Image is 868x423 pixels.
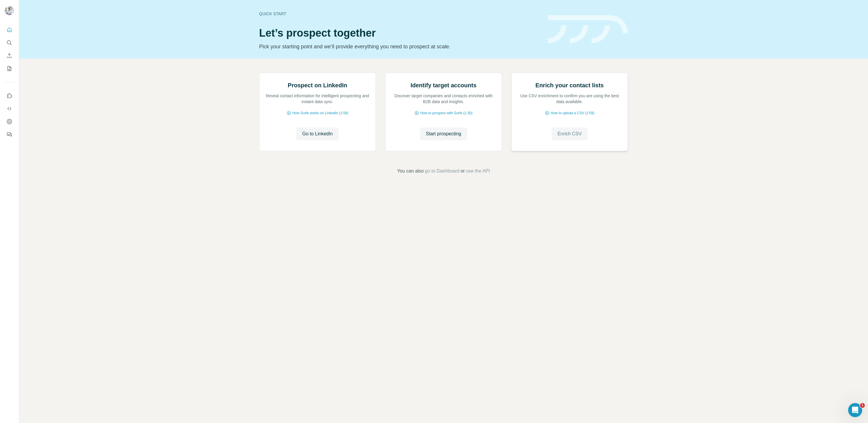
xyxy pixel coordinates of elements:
button: Quick start [5,25,14,35]
button: Search [5,37,14,48]
span: Start prospecting [426,130,461,137]
button: Dashboard [5,116,14,127]
img: Avatar [5,6,14,15]
img: banner [548,15,628,44]
iframe: Intercom live chat [848,403,862,417]
span: or [461,168,465,175]
span: You can also [397,168,424,175]
span: How to upload a CSV (2:59) [551,110,594,116]
button: Feedback [5,129,14,140]
h2: Enrich your contact lists [535,81,604,89]
p: Discover target companies and contacts enriched with B2B data and insights. [391,93,496,105]
button: Start prospecting [420,127,467,140]
button: Use Surfe on LinkedIn [5,91,14,101]
p: Pick your starting point and we’ll provide everything you need to prospect at scale. [259,42,541,51]
span: How to prospect with Surfe (1:30) [420,110,472,116]
h1: Let’s prospect together [259,27,541,39]
h2: Prospect on LinkedIn [288,81,347,89]
div: Quick start [259,11,541,17]
p: Use CSV enrichment to confirm you are using the best data available. [517,93,622,105]
p: Reveal contact information for intelligent prospecting and instant data sync. [265,93,370,105]
span: Enrich CSV [557,130,582,137]
button: My lists [5,63,14,74]
button: use the API [466,168,490,175]
button: Go to LinkedIn [296,127,338,140]
button: Use Surfe API [5,103,14,114]
button: Enrich CSV [552,127,588,140]
h2: Identify target accounts [411,81,477,89]
span: How Surfe works on LinkedIn (1:58) [292,110,348,116]
span: Go to LinkedIn [302,130,333,137]
span: 1 [860,403,865,408]
button: Enrich CSV [5,50,14,61]
button: go to Dashboard [425,168,459,175]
